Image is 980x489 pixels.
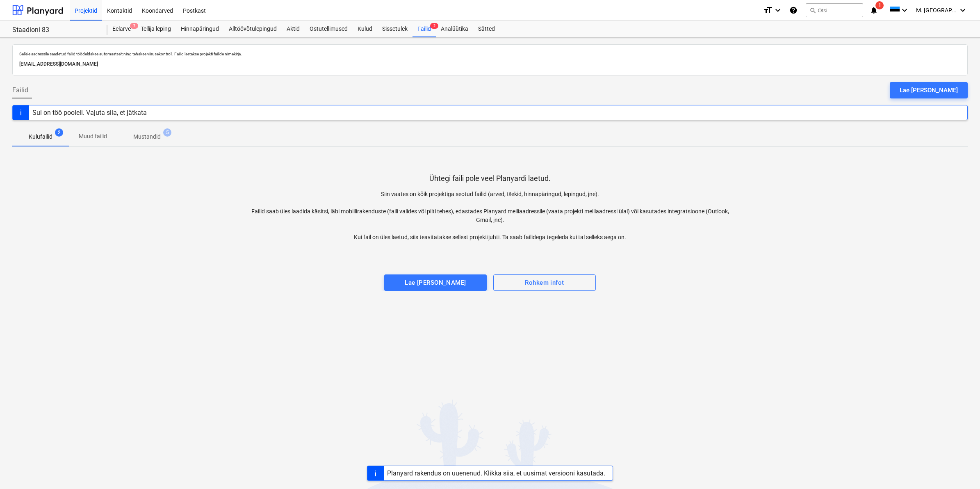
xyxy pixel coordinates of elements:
[130,23,138,29] span: 7
[163,128,171,137] span: 5
[405,277,466,288] div: Lae [PERSON_NAME]
[900,85,958,96] div: Lae [PERSON_NAME]
[107,21,136,37] div: Eelarve
[473,21,500,37] a: Sätted
[55,128,63,137] span: 2
[890,82,968,98] button: Lae [PERSON_NAME]
[413,21,436,37] div: Failid
[136,21,176,37] a: Tellija leping
[429,174,551,183] p: Ühtegi faili pole veel Planyardi laetud.
[430,23,438,29] span: 2
[384,274,487,291] button: Lae [PERSON_NAME]
[305,21,353,37] a: Ostutellimused
[387,469,605,477] div: Planyard rakendus on uuenenud. Klikka siia, et uusimat versiooni kasutada.
[413,21,436,37] a: Failid2
[493,274,596,291] button: Rohkem infot
[353,21,377,37] a: Kulud
[32,109,147,117] div: Sul on töö pooleli. Vajuta siia, et jätkata
[377,21,413,37] a: Sissetulek
[525,277,564,288] div: Rohkem infot
[12,26,98,34] div: Staadioni 83
[12,85,28,95] span: Failid
[282,21,305,37] a: Aktid
[436,21,473,37] a: Analüütika
[19,51,961,57] p: Sellele aadressile saadetud failid töödeldakse automaatselt ning tehakse viirusekontroll. Failid ...
[224,21,282,37] a: Alltöövõtulepingud
[251,190,729,242] p: Siin vaates on kõik projektiga seotud failid (arved, tšekid, hinnapäringud, lepingud, jne). Faili...
[107,21,136,37] a: Eelarve7
[29,133,52,141] p: Kulufailid
[176,21,224,37] a: Hinnapäringud
[79,132,107,141] p: Muud failid
[19,60,961,69] p: [EMAIL_ADDRESS][DOMAIN_NAME]
[133,133,161,141] p: Mustandid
